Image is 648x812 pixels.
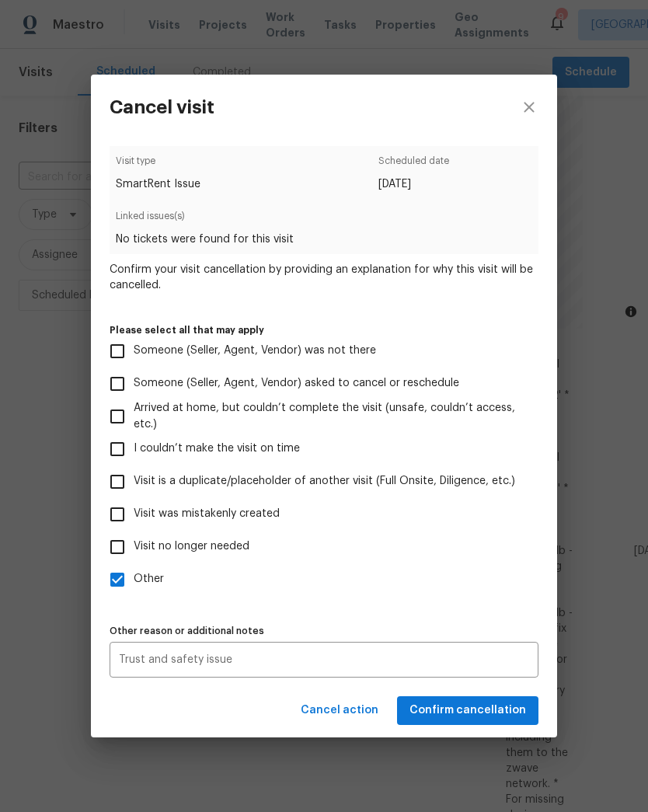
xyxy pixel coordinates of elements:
label: Other reason or additional notes [110,626,538,636]
span: Confirm your visit cancellation by providing an explanation for why this visit will be cancelled. [110,262,538,293]
span: Linked issues(s) [116,208,531,232]
span: Someone (Seller, Agent, Vendor) asked to cancel or reschedule [134,375,459,392]
label: Please select all that may apply [110,326,538,335]
span: Scheduled date [378,153,449,176]
span: SmartRent Issue [116,176,200,192]
h3: Cancel visit [110,96,214,118]
span: Visit no longer needed [134,538,249,555]
span: No tickets were found for this visit [116,232,531,247]
span: Someone (Seller, Agent, Vendor) was not there [134,343,376,359]
span: Other [134,571,164,587]
span: Visit type [116,153,200,176]
span: Confirm cancellation [409,701,526,720]
span: Visit is a duplicate/placeholder of another visit (Full Onsite, Diligence, etc.) [134,473,515,490]
span: Cancel action [301,701,378,720]
span: I couldn’t make the visit on time [134,441,300,457]
span: Arrived at home, but couldn’t complete the visit (unsafe, couldn’t access, etc.) [134,400,526,433]
button: Confirm cancellation [397,696,538,725]
button: close [501,75,557,140]
span: [DATE] [378,176,449,192]
button: Cancel action [294,696,385,725]
span: Visit was mistakenly created [134,506,280,522]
